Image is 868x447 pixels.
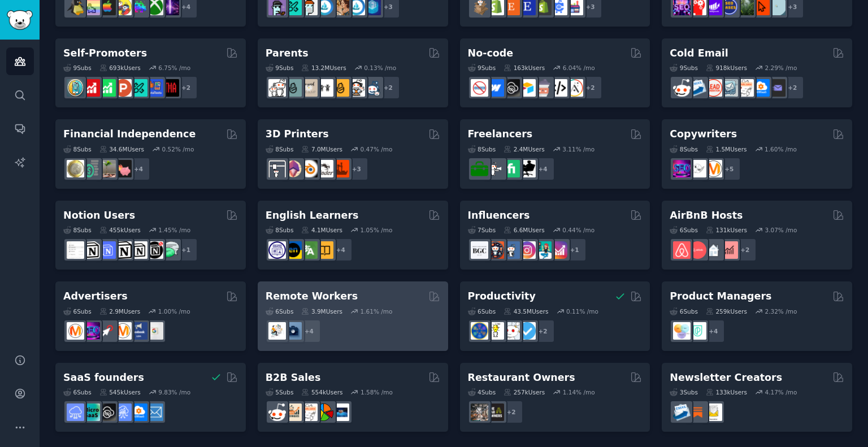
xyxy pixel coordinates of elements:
div: 4 Sub s [468,388,496,396]
img: Airtable [518,79,536,97]
img: B2BSaaS [752,79,770,97]
div: 2.32 % /mo [765,307,797,315]
div: 8 Sub s [266,145,294,153]
img: microsaas [83,403,100,421]
div: 6.6M Users [504,226,545,234]
div: + 2 [500,400,523,424]
img: languagelearning [268,241,286,259]
img: content_marketing [705,160,722,177]
h2: Parents [266,46,309,60]
div: 6 Sub s [468,307,496,315]
h2: No-code [468,46,514,60]
img: socialmedia [487,241,504,259]
img: ProductHunters [114,79,132,97]
img: productivity [502,322,520,340]
img: lifehacks [487,322,504,340]
img: SEO [83,322,100,340]
div: 7 Sub s [468,226,496,234]
div: + 4 [701,319,725,343]
img: NoCodeMovement [550,79,567,97]
img: Instagram [502,241,520,259]
img: SaaS_Email_Marketing [146,403,163,421]
img: Substack [689,403,706,421]
img: FixMyPrint [332,160,349,177]
img: InstagramMarketing [518,241,536,259]
img: daddit [268,79,286,97]
img: nocode [471,79,488,97]
img: Parents [363,79,381,97]
img: sales [268,403,286,421]
img: alphaandbetausers [130,79,147,97]
img: restaurantowners [471,403,488,421]
img: freelance_forhire [487,160,504,177]
img: GummySearch logo [7,10,33,30]
div: 0.11 % /mo [566,307,598,315]
div: 8 Sub s [63,226,92,234]
img: SaaSSales [114,403,132,421]
img: parentsofmultiples [348,79,365,97]
img: Adalo [566,79,583,97]
div: 0.13 % /mo [364,64,396,72]
img: B2BSaaS [130,403,147,421]
div: + 1 [563,238,587,262]
div: 6 Sub s [266,307,294,315]
div: + 2 [531,319,555,343]
div: 6 Sub s [63,388,92,396]
img: PPC [98,322,116,340]
div: 1.14 % /mo [563,388,595,396]
h2: 3D Printers [266,127,329,141]
img: 3Dprinting [268,160,286,177]
h2: Restaurant Owners [468,371,575,385]
img: marketing [67,322,84,340]
img: B2BSales [316,403,333,421]
div: 4.17 % /mo [765,388,797,396]
div: + 4 [127,157,150,181]
div: + 1 [174,238,198,262]
img: RemoteJobs [268,322,286,340]
div: 1.05 % /mo [361,226,393,234]
h2: Cold Email [670,46,728,60]
div: 6 Sub s [670,226,698,234]
img: Fire [98,160,116,177]
img: FacebookAds [130,322,147,340]
div: + 5 [717,157,741,181]
img: notioncreations [83,241,100,259]
div: 163k Users [504,64,545,72]
div: 1.00 % /mo [158,307,190,315]
div: 3.11 % /mo [562,145,594,153]
div: 5 Sub s [266,388,294,396]
div: + 2 [376,76,400,99]
h2: Self-Promoters [63,46,147,60]
div: 8 Sub s [266,226,294,234]
div: 131k Users [706,226,747,234]
img: UKPersonalFinance [67,160,84,177]
div: 6 Sub s [63,307,92,315]
div: 133k Users [706,388,747,396]
img: LearnEnglishOnReddit [316,241,333,259]
img: EmailOutreach [768,79,785,97]
h2: English Learners [266,209,359,223]
img: forhire [471,160,488,177]
img: SingleParents [284,79,302,97]
div: 43.5M Users [504,307,548,315]
div: + 2 [579,76,602,99]
img: Emailmarketing [673,403,691,421]
div: + 4 [297,319,321,343]
div: 4.1M Users [301,226,342,234]
div: 3 Sub s [670,388,698,396]
img: NoCodeSaaS [502,79,520,97]
div: + 2 [780,76,804,99]
div: 3.07 % /mo [765,226,797,234]
img: AskNotion [130,241,147,259]
div: 6.04 % /mo [563,64,595,72]
img: Freelancers [518,160,536,177]
img: AppIdeas [67,79,84,97]
div: 9.83 % /mo [158,388,190,396]
img: ender3 [316,160,333,177]
img: SEO [673,160,691,177]
div: 918k Users [706,64,747,72]
img: InstagramGrowthTips [550,241,567,259]
div: 2.9M Users [99,307,141,315]
div: 1.5M Users [706,145,747,153]
h2: Influencers [468,209,530,223]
